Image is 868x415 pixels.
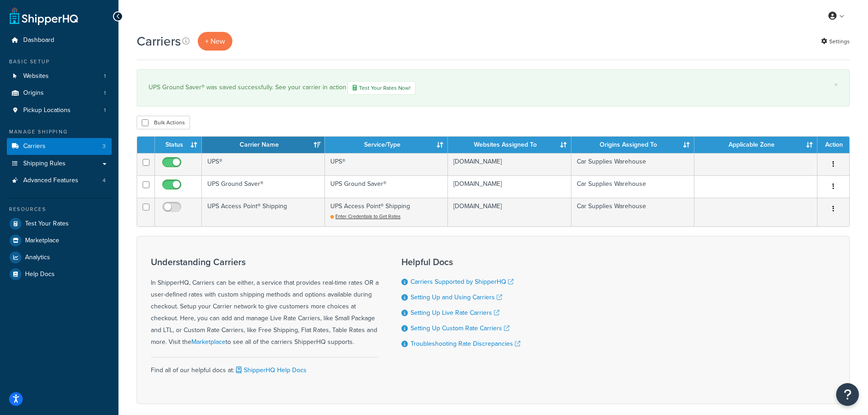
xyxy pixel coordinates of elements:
[25,271,55,278] span: Help Docs
[411,292,502,302] a: Setting Up and Using Carriers
[202,175,325,198] td: UPS Ground Saver®
[198,32,232,51] button: + New
[7,249,112,266] a: Analytics
[202,198,325,226] td: UPS Access Point® Shipping
[411,277,514,287] a: Carriers Supported by ShipperHQ
[325,198,448,226] td: UPS Access Point® Shipping
[401,257,520,267] h3: Helpful Docs
[7,102,112,119] li: Pickup Locations
[7,266,112,282] a: Help Docs
[23,143,46,150] span: Carriers
[7,215,112,232] a: Test Your Rates
[104,89,106,97] span: 1
[151,257,379,267] h3: Understanding Carriers
[23,36,54,44] span: Dashboard
[25,220,69,228] span: Test Your Rates
[7,102,112,119] a: Pickup Locations 1
[7,172,112,189] a: Advanced Features 4
[325,175,448,198] td: UPS Ground Saver®
[411,339,520,348] a: Troubleshooting Rate Discrepancies
[104,107,106,114] span: 1
[7,232,112,249] a: Marketplace
[103,143,106,150] span: 3
[23,177,78,184] span: Advanced Features
[7,128,112,136] div: Manage Shipping
[151,257,379,348] div: In ShipperHQ, Carriers can be either, a service that provides real-time rates OR a user-defined r...
[137,116,190,129] button: Bulk Actions
[23,107,71,114] span: Pickup Locations
[7,58,112,66] div: Basic Setup
[25,237,59,245] span: Marketplace
[23,160,66,168] span: Shipping Rules
[836,383,859,406] button: Open Resource Center
[7,155,112,172] a: Shipping Rules
[202,153,325,175] td: UPS®
[571,198,694,226] td: Car Supplies Warehouse
[23,72,49,80] span: Websites
[149,81,838,95] div: UPS Ground Saver® was saved successfully. See your carrier in action
[151,357,379,376] div: Find all of our helpful docs at:
[7,32,112,49] a: Dashboard
[571,137,694,153] th: Origins Assigned To: activate to sort column ascending
[571,175,694,198] td: Car Supplies Warehouse
[694,137,817,153] th: Applicable Zone: activate to sort column ascending
[7,205,112,213] div: Resources
[234,365,307,375] a: ShipperHQ Help Docs
[817,137,849,153] th: Action
[25,254,50,261] span: Analytics
[448,198,571,226] td: [DOMAIN_NAME]
[325,137,448,153] th: Service/Type: activate to sort column ascending
[411,308,499,318] a: Setting Up Live Rate Carriers
[335,213,401,220] span: Enter Credentials to Get Rates
[202,137,325,153] th: Carrier Name: activate to sort column ascending
[155,137,202,153] th: Status: activate to sort column ascending
[7,85,112,102] a: Origins 1
[348,81,416,95] a: Test Your Rates Now!
[448,153,571,175] td: [DOMAIN_NAME]
[137,32,181,50] h1: Carriers
[834,81,838,88] a: ×
[821,35,850,48] a: Settings
[448,175,571,198] td: [DOMAIN_NAME]
[7,68,112,85] li: Websites
[23,89,44,97] span: Origins
[571,153,694,175] td: Car Supplies Warehouse
[10,7,78,25] a: ShipperHQ Home
[7,68,112,85] a: Websites 1
[103,177,106,184] span: 4
[448,137,571,153] th: Websites Assigned To: activate to sort column ascending
[7,85,112,102] li: Origins
[330,213,401,220] a: Enter Credentials to Get Rates
[411,323,509,333] a: Setting Up Custom Rate Carriers
[7,138,112,155] li: Carriers
[325,153,448,175] td: UPS®
[104,72,106,80] span: 1
[7,138,112,155] a: Carriers 3
[7,172,112,189] li: Advanced Features
[191,337,226,347] a: Marketplace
